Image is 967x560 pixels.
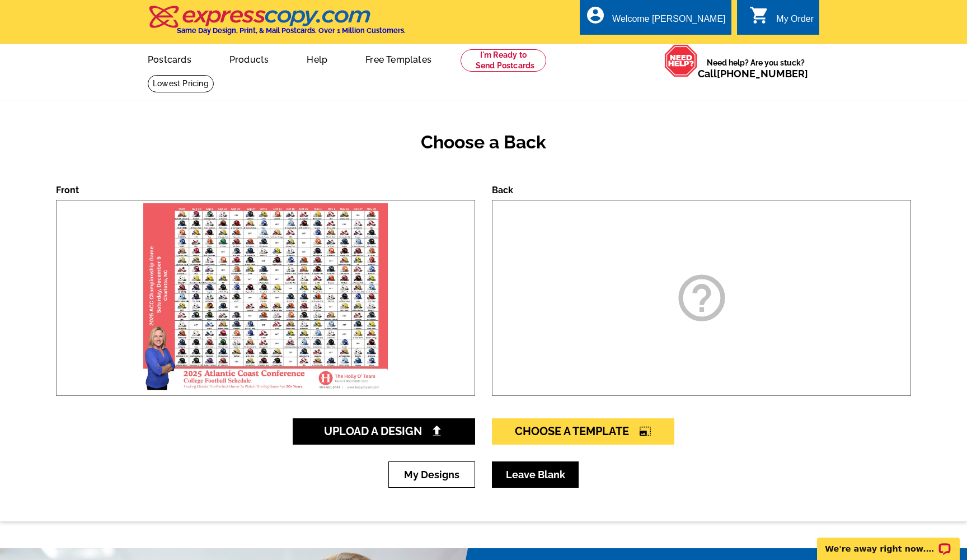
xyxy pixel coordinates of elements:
a: Free Templates [348,45,449,72]
a: Help [289,45,345,72]
a: [PHONE_NUMBER] [717,68,808,80]
a: My Designs [388,461,475,488]
i: help_outline [674,270,730,326]
div: Welcome [PERSON_NAME] [612,14,725,30]
a: shopping_cart My Order [749,12,814,26]
img: large-thumb.jpg [140,200,391,395]
a: Upload A Design [293,418,475,445]
span: Need help? Are you stuck? [698,57,814,80]
img: help [664,44,698,77]
h4: Same Day Design, Print, & Mail Postcards. Over 1 Million Customers. [177,26,406,35]
a: Postcards [130,45,209,72]
a: Choose A Templatephoto_size_select_large [492,418,674,445]
label: Front [56,185,79,195]
iframe: LiveChat chat widget [810,525,967,560]
a: Products [212,45,287,72]
span: Call [698,68,808,80]
i: account_circle [585,5,605,25]
h2: Choose a Back [56,132,911,153]
span: Upload A Design [324,424,444,438]
label: Back [492,185,513,195]
span: Choose A Template [515,424,651,438]
a: Same Day Design, Print, & Mail Postcards. Over 1 Million Customers. [148,13,406,35]
div: My Order [776,14,814,30]
a: Leave Blank [492,461,579,488]
i: photo_size_select_large [639,426,651,437]
i: shopping_cart [749,5,769,25]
